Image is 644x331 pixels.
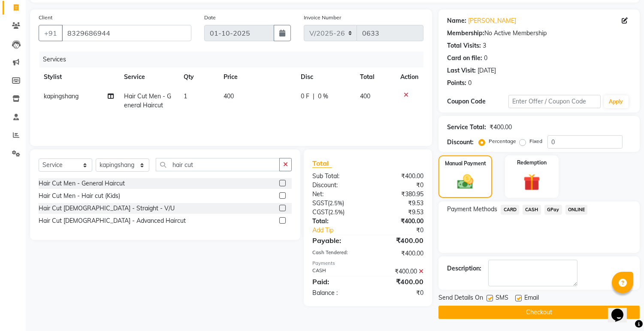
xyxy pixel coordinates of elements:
[501,205,519,215] span: CARD
[204,14,216,21] label: Date
[489,137,516,145] label: Percentage
[39,67,119,87] th: Stylist
[468,16,516,25] a: [PERSON_NAME]
[447,66,476,75] div: Last Visit:
[483,41,486,50] div: 3
[304,14,341,21] label: Invoice Number
[447,16,466,25] div: Name:
[330,200,342,206] span: 2.5%
[301,92,309,101] span: 0 F
[39,216,186,225] div: Hair Cut [DEMOGRAPHIC_DATA] - Advanced Haircut
[496,293,508,304] span: SMS
[306,190,368,199] div: Net:
[478,66,496,75] div: [DATE]
[608,297,635,322] iframe: chat widget
[306,208,368,217] div: ( )
[296,67,355,87] th: Disc
[447,54,482,63] div: Card on file:
[178,67,218,87] th: Qty
[368,249,430,258] div: ₹400.00
[224,92,234,100] span: 400
[312,208,328,216] span: CGST
[306,249,368,258] div: Cash Tendered:
[447,205,497,214] span: Payment Methods
[378,226,430,235] div: ₹0
[368,276,430,287] div: ₹400.00
[124,92,171,109] span: Hair Cut Men - General Haircut
[306,181,368,190] div: Discount:
[484,54,487,63] div: 0
[312,159,332,168] span: Total
[565,205,588,215] span: ONLINE
[544,205,562,215] span: GPay
[447,123,486,132] div: Service Total:
[39,14,52,21] label: Client
[156,158,280,171] input: Search or Scan
[368,190,430,199] div: ₹380.95
[368,235,430,246] div: ₹400.00
[306,172,368,181] div: Sub Total:
[447,29,631,38] div: No Active Membership
[39,204,175,213] div: Hair Cut [DEMOGRAPHIC_DATA] - Straight - V/U
[368,172,430,181] div: ₹400.00
[119,67,178,87] th: Service
[368,267,430,276] div: ₹400.00
[604,95,629,108] button: Apply
[468,79,472,88] div: 0
[438,306,640,319] button: Checkout
[517,159,547,167] label: Redemption
[330,209,343,216] span: 2.5%
[490,123,512,132] div: ₹400.00
[355,67,395,87] th: Total
[218,67,296,87] th: Price
[368,217,430,226] div: ₹400.00
[447,264,481,273] div: Description:
[318,92,328,101] span: 0 %
[39,25,63,41] button: +91
[523,205,541,215] span: CASH
[368,288,430,298] div: ₹0
[184,92,187,100] span: 1
[39,52,430,67] div: Services
[39,179,125,188] div: Hair Cut Men - General Haircut
[447,97,508,106] div: Coupon Code
[39,191,120,200] div: Hair Cut Men - Hair cut (Kids)
[306,235,368,246] div: Payable:
[368,208,430,217] div: ₹9.53
[452,173,478,191] img: _cash.svg
[306,199,368,208] div: ( )
[447,29,484,38] div: Membership:
[368,181,430,190] div: ₹0
[447,41,481,50] div: Total Visits:
[395,67,423,87] th: Action
[524,293,539,304] span: Email
[306,276,368,287] div: Paid:
[445,160,486,167] label: Manual Payment
[518,172,545,193] img: _gift.svg
[529,137,542,145] label: Fixed
[447,138,474,147] div: Discount:
[62,25,191,41] input: Search by Name/Mobile/Email/Code
[447,79,466,88] div: Points:
[306,267,368,276] div: CASH
[313,92,314,101] span: |
[360,92,370,100] span: 400
[312,199,328,207] span: SGST
[306,217,368,226] div: Total:
[306,226,378,235] a: Add Tip
[508,95,600,108] input: Enter Offer / Coupon Code
[438,293,483,304] span: Send Details On
[368,199,430,208] div: ₹9.53
[44,92,79,100] span: kapingshang
[312,260,423,267] div: Payments
[306,288,368,298] div: Balance :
